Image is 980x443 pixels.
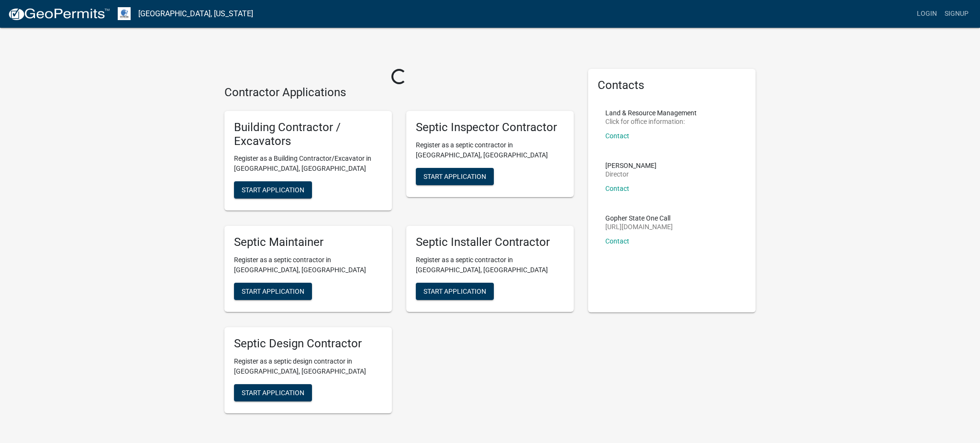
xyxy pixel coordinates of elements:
span: Start Application [242,186,304,194]
button: Start Application [234,181,312,199]
p: Click for office information: [605,118,697,125]
button: Start Application [416,283,494,300]
h5: Building Contractor / Excavators [234,121,382,148]
p: Register as a septic contractor in [GEOGRAPHIC_DATA], [GEOGRAPHIC_DATA] [416,255,564,275]
a: Contact [605,132,629,140]
p: [PERSON_NAME] [605,162,657,169]
a: Contact [605,185,629,192]
span: Start Application [423,288,486,295]
button: Start Application [416,168,494,185]
h5: Septic Design Contractor [234,337,382,351]
span: Start Application [242,388,304,396]
p: [URL][DOMAIN_NAME] [605,223,673,230]
p: Land & Resource Management [605,110,697,116]
h5: Septic Maintainer [234,235,382,249]
h5: Contacts [598,78,746,92]
p: Director [605,171,657,177]
h4: Contractor Applications [224,86,574,100]
a: [GEOGRAPHIC_DATA], [US_STATE] [138,6,253,22]
a: Login [913,5,941,23]
h5: Septic Inspector Contractor [416,121,564,134]
span: Start Application [242,288,304,295]
p: Register as a septic contractor in [GEOGRAPHIC_DATA], [GEOGRAPHIC_DATA] [416,140,564,160]
a: Contact [605,237,629,245]
p: Register as a septic design contractor in [GEOGRAPHIC_DATA], [GEOGRAPHIC_DATA] [234,356,382,377]
a: Signup [941,5,972,23]
h5: Septic Installer Contractor [416,235,564,249]
wm-workflow-list-section: Contractor Applications [224,86,574,421]
button: Start Application [234,283,312,300]
p: Register as a Building Contractor/Excavator in [GEOGRAPHIC_DATA], [GEOGRAPHIC_DATA] [234,154,382,174]
span: Start Application [423,172,486,180]
p: Register as a septic contractor in [GEOGRAPHIC_DATA], [GEOGRAPHIC_DATA] [234,255,382,275]
p: Gopher State One Call [605,215,673,221]
img: Otter Tail County, Minnesota [118,7,131,20]
button: Start Application [234,384,312,401]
